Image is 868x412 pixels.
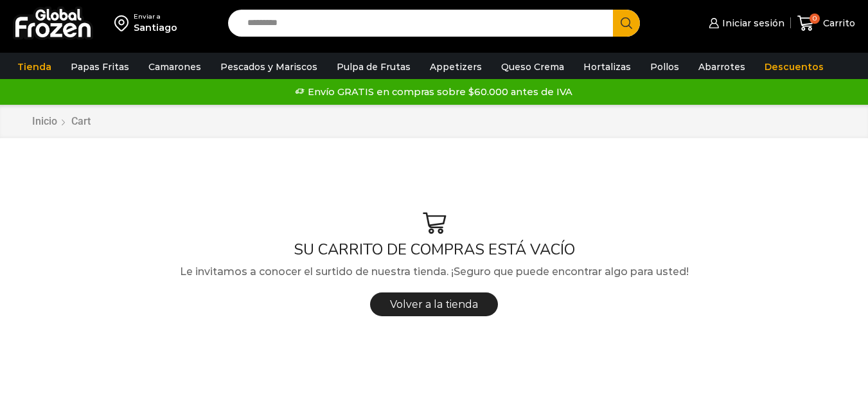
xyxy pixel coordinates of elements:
a: Inicio [31,114,58,129]
a: Pescados y Mariscos [214,55,324,79]
span: Carrito [820,17,855,30]
a: Appetizers [423,55,488,79]
a: Hortalizas [577,55,637,79]
span: 0 [810,13,820,24]
span: Cart [71,115,91,127]
a: Queso Crema [495,55,571,79]
a: Descuentos [758,55,830,79]
div: Santiago [134,21,177,34]
a: Pulpa de Frutas [330,55,417,79]
a: 0 Carrito [797,8,855,39]
span: Volver a la tienda [390,298,478,310]
button: Search button [613,10,640,37]
a: Tienda [11,55,58,79]
span: Iniciar sesión [719,17,784,30]
a: Abarrotes [692,55,752,79]
a: Volver a la tienda [370,292,498,316]
p: Le invitamos a conocer el surtido de nuestra tienda. ¡Seguro que puede encontrar algo para usted! [22,264,846,280]
a: Papas Fritas [64,55,136,79]
a: Camarones [142,55,208,79]
h1: SU CARRITO DE COMPRAS ESTÁ VACÍO [22,240,846,259]
img: address-field-icon.svg [114,12,134,34]
a: Pollos [644,55,686,79]
div: Enviar a [134,12,177,21]
a: Iniciar sesión [705,10,784,36]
